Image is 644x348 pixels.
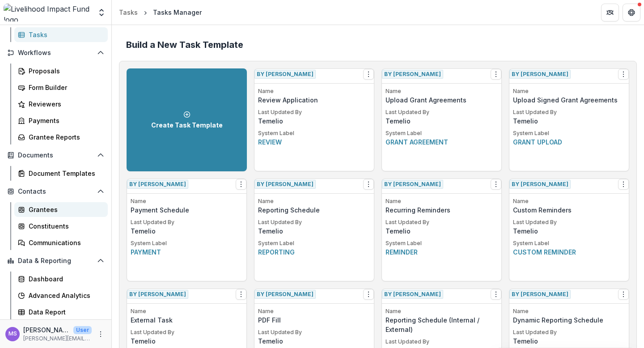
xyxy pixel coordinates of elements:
[8,331,17,337] div: Monica Swai
[386,137,498,147] p: Grant agreement
[151,122,223,129] p: Create Task Template
[14,166,108,181] a: Document Templates
[14,130,108,144] a: Grantee Reports
[618,69,629,80] button: Options
[382,180,443,189] span: By [PERSON_NAME]
[131,239,243,247] p: System Label
[513,87,625,95] p: Name
[386,108,498,116] p: Last Updated By
[513,247,625,257] p: Custom reminder
[4,184,108,199] button: Open Contacts
[618,289,629,300] button: Options
[127,180,188,189] span: By [PERSON_NAME]
[513,328,625,336] p: Last Updated By
[386,226,498,236] p: Temelio
[18,257,93,265] span: Data & Reporting
[29,83,101,92] div: Form Builder
[258,87,370,95] p: Name
[254,290,316,299] span: By [PERSON_NAME]
[29,274,101,284] div: Dashboard
[29,169,101,178] div: Document Templates
[23,325,70,335] p: [PERSON_NAME]
[382,290,443,299] span: By [PERSON_NAME]
[258,129,370,137] p: System Label
[258,247,370,257] p: Reporting
[509,180,571,189] span: By [PERSON_NAME]
[14,27,108,42] a: Tasks
[4,46,108,60] button: Open Workflows
[363,179,374,190] button: Options
[29,205,101,214] div: Grantees
[131,247,243,257] p: Payment
[513,205,625,215] p: Custom Reminders
[4,254,108,268] button: Open Data & Reporting
[491,179,501,190] button: Options
[513,95,625,105] p: Upload Signed Grant Agreements
[513,336,625,346] p: Temelio
[29,307,101,317] div: Data Report
[14,305,108,319] a: Data Report
[127,68,247,171] a: Create Task Template
[29,132,101,142] div: Grantee Reports
[73,326,92,334] p: User
[258,307,370,315] p: Name
[127,290,188,299] span: By [PERSON_NAME]
[491,289,501,300] button: Options
[618,179,629,190] button: Options
[131,328,243,336] p: Last Updated By
[14,272,108,286] a: Dashboard
[29,116,101,125] div: Payments
[386,95,498,105] p: Upload Grant Agreements
[95,4,108,21] button: Open entity switcher
[131,197,243,205] p: Name
[29,291,101,300] div: Advanced Analytics
[131,336,243,346] p: Temelio
[258,336,370,346] p: Temelio
[131,205,243,215] p: Payment Schedule
[258,205,370,215] p: Reporting Schedule
[363,69,374,80] button: Options
[509,290,571,299] span: By [PERSON_NAME]
[131,226,243,236] p: Temelio
[386,239,498,247] p: System Label
[386,247,498,257] p: Reminder
[258,108,370,116] p: Last Updated By
[386,129,498,137] p: System Label
[386,315,498,334] p: Reporting Schedule (Internal / External)
[29,30,101,39] div: Tasks
[254,70,316,79] span: By [PERSON_NAME]
[513,108,625,116] p: Last Updated By
[386,87,498,95] p: Name
[14,64,108,78] a: Proposals
[23,335,92,343] p: [PERSON_NAME][EMAIL_ADDRESS][DOMAIN_NAME]
[386,218,498,226] p: Last Updated By
[513,137,625,147] p: Grant upload
[513,239,625,247] p: System Label
[131,218,243,226] p: Last Updated By
[513,116,625,126] p: Temelio
[254,180,316,189] span: By [PERSON_NAME]
[236,179,246,190] button: Options
[115,6,205,19] nav: breadcrumb
[236,289,246,300] button: Options
[491,69,501,80] button: Options
[14,113,108,128] a: Payments
[29,66,101,76] div: Proposals
[258,137,370,147] p: Review
[119,8,138,17] div: Tasks
[513,315,625,325] p: Dynamic Reporting Schedule
[601,4,619,21] button: Partners
[131,307,243,315] p: Name
[126,39,630,50] h2: Build a New Task Template
[153,8,202,17] div: Tasks Manager
[513,226,625,236] p: Temelio
[258,116,370,126] p: Temelio
[513,129,625,137] p: System Label
[258,197,370,205] p: Name
[382,70,443,79] span: By [PERSON_NAME]
[386,338,498,346] p: Last Updated By
[14,219,108,233] a: Constituents
[363,289,374,300] button: Options
[509,70,571,79] span: By [PERSON_NAME]
[623,4,640,21] button: Get Help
